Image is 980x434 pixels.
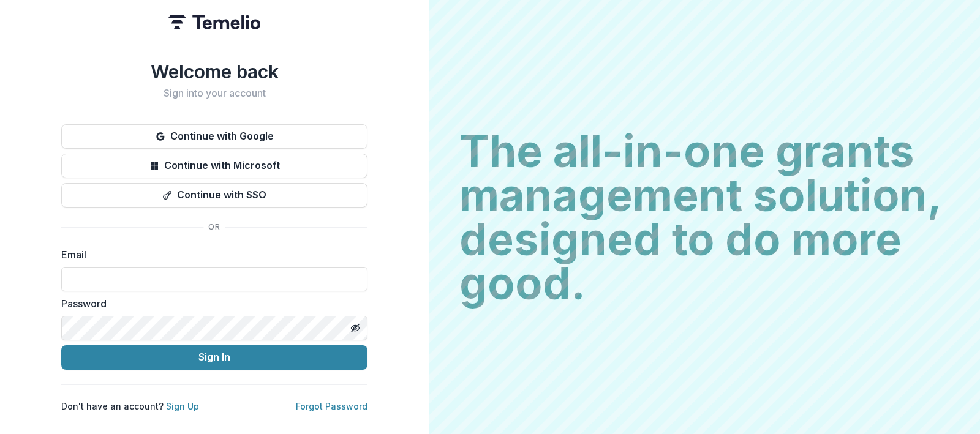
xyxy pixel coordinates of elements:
[61,296,360,311] label: Password
[166,401,199,411] a: Sign Up
[61,154,367,178] button: Continue with Microsoft
[61,400,199,413] p: Don't have an account?
[61,124,367,149] button: Continue with Google
[168,15,260,29] img: Temelio
[345,318,365,338] button: Toggle password visibility
[61,183,367,208] button: Continue with SSO
[61,88,367,99] h2: Sign into your account
[61,61,367,83] h1: Welcome back
[61,345,367,370] button: Sign In
[61,247,360,262] label: Email
[296,401,367,411] a: Forgot Password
